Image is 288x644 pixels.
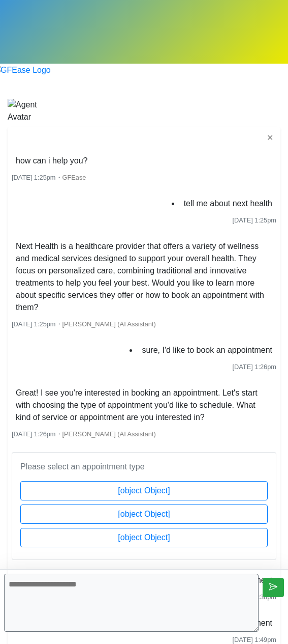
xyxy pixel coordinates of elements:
span: [PERSON_NAME] (AI Assistant) [62,320,156,328]
button: [object Object] [20,528,268,547]
button: [object Object] [20,481,268,500]
li: Next Health is a healthcare provider that offers a variety of wellness and medical services desig... [12,238,276,316]
span: [PERSON_NAME] (AI Assistant) [62,430,156,438]
span: GFEase [62,174,86,181]
span: [DATE] 1:25pm [12,320,56,328]
span: [DATE] 1:25pm [12,174,56,181]
li: Great! I see you're interested in booking an appointment. Let's start with choosing the type of a... [12,385,276,426]
span: [DATE] 1:25pm [232,216,276,224]
button: [object Object] [20,505,268,524]
img: Agent Avatar [8,99,41,123]
small: ・ [12,320,156,328]
span: [DATE] 1:26pm [12,430,56,438]
span: [DATE] 1:26pm [232,363,276,371]
small: ・ [12,174,86,181]
li: sure, I'd like to book an appointment [138,342,276,358]
li: how can i help you? [12,153,91,169]
li: tell me about next health [180,195,276,212]
button: ✕ [264,131,276,145]
small: ・ [12,430,156,438]
p: Please select an appointment type [20,461,268,473]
